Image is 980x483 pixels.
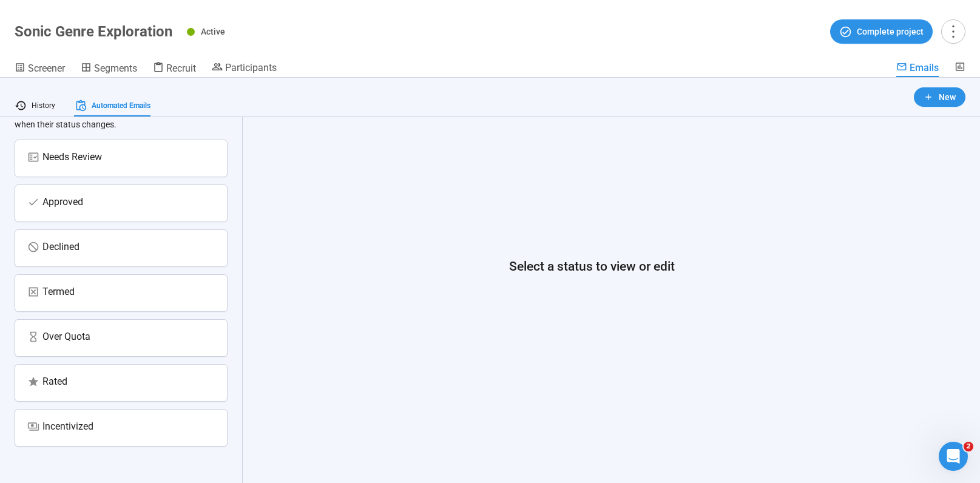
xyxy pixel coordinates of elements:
[42,149,102,167] div: Needs Review
[910,62,939,73] span: Emails
[509,257,675,277] h1: Select a status to view or edit
[166,62,196,74] span: Recruit
[201,27,225,36] span: Active
[964,442,973,451] span: 2
[81,61,137,77] a: Segments
[15,61,65,77] a: Screener
[42,329,90,346] div: Over Quota
[225,62,277,73] span: Participants
[945,23,961,39] span: more
[42,374,67,391] div: Rated
[857,25,924,38] span: Complete project
[830,19,933,44] button: Complete project
[28,62,65,74] span: Screener
[92,100,150,112] span: Automated Emails
[896,61,939,77] a: Emails
[42,419,93,436] div: Incentivized
[15,104,228,131] p: These emails are automatically sent to participants when their status changes.
[914,87,965,107] button: New
[42,239,79,257] div: Declined
[939,90,956,104] span: New
[42,194,83,212] div: Approved
[15,23,172,40] h1: Sonic Genre Exploration
[94,62,137,74] span: Segments
[941,19,965,44] button: more
[32,100,55,112] span: History
[153,61,196,77] a: Recruit
[42,284,75,302] div: Termed
[939,442,968,471] iframe: Intercom live chat
[212,61,277,76] a: Participants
